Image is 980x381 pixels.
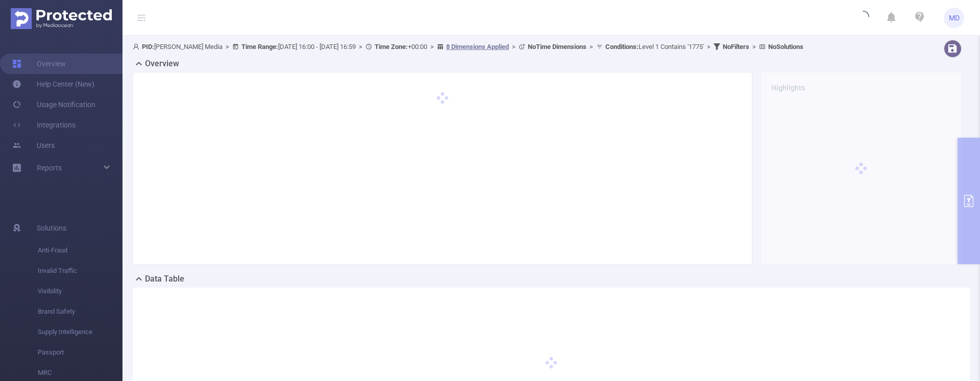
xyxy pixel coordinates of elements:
[605,43,704,50] span: Level 1 Contains '1775'
[133,43,142,50] i: icon: user
[528,43,586,50] b: No Time Dimensions
[37,218,66,238] span: Solutions
[38,301,122,322] span: Brand Safety
[38,281,122,301] span: Visibility
[509,43,519,50] span: >
[133,43,803,50] span: [PERSON_NAME] Media [DATE] 16:00 - [DATE] 16:59 +00:00
[37,164,62,172] span: Reports
[142,43,154,50] b: PID:
[37,158,62,178] a: Reports
[38,322,122,342] span: Supply Intelligence
[12,74,94,94] a: Help Center (New)
[223,43,232,50] span: >
[12,54,66,74] a: Overview
[375,43,408,50] b: Time Zone:
[586,43,596,50] span: >
[356,43,365,50] span: >
[38,240,122,261] span: Anti-Fraud
[145,58,179,70] h2: Overview
[723,43,749,50] b: No Filters
[11,8,112,29] img: Protected Media
[704,43,714,50] span: >
[427,43,437,50] span: >
[768,43,803,50] b: No Solutions
[12,94,95,115] a: Usage Notification
[12,115,76,135] a: Integrations
[605,43,639,50] b: Conditions :
[446,43,509,50] u: 8 Dimensions Applied
[12,135,55,156] a: Users
[38,261,122,281] span: Invalid Traffic
[857,11,869,25] i: icon: loading
[145,273,184,285] h2: Data Table
[241,43,278,50] b: Time Range:
[38,342,122,363] span: Passport
[949,8,960,28] span: MD
[749,43,759,50] span: >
